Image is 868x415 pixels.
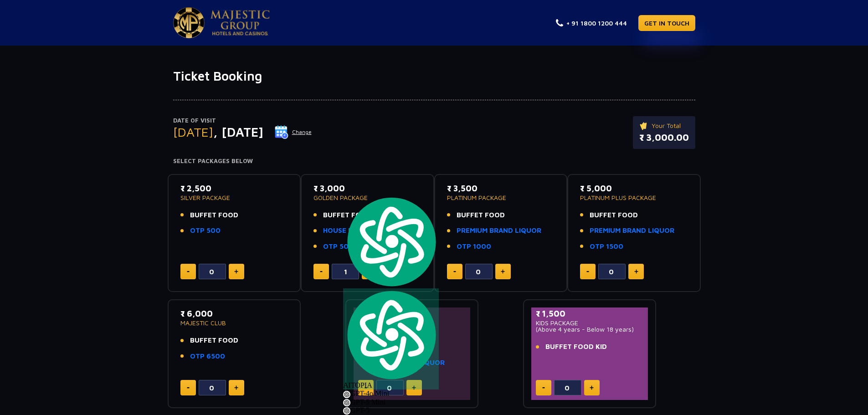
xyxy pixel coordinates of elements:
p: KIDS PACKAGE [536,320,644,326]
span: , [DATE] [213,124,263,139]
span: BUFFET FOOD [590,210,638,220]
span: BUFFET FOOD [323,210,371,220]
div: AITOPIA [343,288,439,390]
p: GOLDEN PACKAGE [313,195,421,201]
img: gpt-black.svg [343,399,350,406]
p: Date of Visit [173,116,312,125]
p: SILVER PACKAGE [180,195,288,201]
h1: Ticket Booking [173,68,695,84]
a: OTP 1500 [590,241,623,252]
p: PLATINUM PLUS PACKAGE [580,195,688,201]
div: GPT-5 Mini [343,398,439,406]
img: ticket [639,121,649,131]
a: + 91 1800 1200 444 [556,18,627,28]
img: gpt-black.svg [343,391,350,398]
span: BUFFET FOOD [457,210,505,220]
p: ₹ 3,000.00 [639,131,689,144]
img: minus [542,387,545,389]
img: Majestic Pride [211,10,270,36]
p: ₹ 1,500 [536,307,644,320]
img: logo.svg [343,195,439,288]
span: BUFFET FOOD KID [545,342,607,352]
img: plus [501,269,505,274]
img: gpt-black.svg [343,407,350,415]
img: plus [634,269,638,274]
p: PLATINUM PACKAGE [447,195,555,201]
img: logo.svg [343,288,439,382]
p: MAJESTIC CLUB [180,320,288,326]
img: minus [586,271,589,272]
div: GPT-4o Mini [343,389,439,398]
img: plus [234,385,238,390]
a: OTP 6500 [190,351,225,362]
img: Majestic Pride [173,7,205,38]
p: ₹ 6,000 [180,307,288,320]
span: BUFFET FOOD [190,210,238,220]
img: minus [320,271,323,272]
button: Change [274,125,312,139]
img: minus [453,271,456,272]
p: ₹ 5,000 [580,182,688,195]
a: OTP 500 [323,241,354,252]
a: PREMIUM BRAND LIQUOR [590,225,674,236]
h4: Select Packages Below [173,158,695,165]
img: minus [187,387,190,389]
span: [DATE] [173,124,213,139]
p: ₹ 3,500 [447,182,555,195]
img: plus [234,269,238,274]
a: OTP 500 [190,225,221,236]
img: plus [590,385,594,390]
div: GPT-5 [343,406,439,415]
p: (Above 4 years - Below 18 years) [536,326,644,333]
p: ₹ 3,000 [313,182,421,195]
img: minus [187,271,190,272]
a: GET IN TOUCH [638,15,695,31]
span: BUFFET FOOD [190,335,238,346]
a: PREMIUM BRAND LIQUOR [457,225,541,236]
a: HOUSE BRAND LIQUOR [323,225,400,236]
p: ₹ 2,500 [180,182,288,195]
a: OTP 1000 [457,241,491,252]
p: Your Total [639,121,689,131]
